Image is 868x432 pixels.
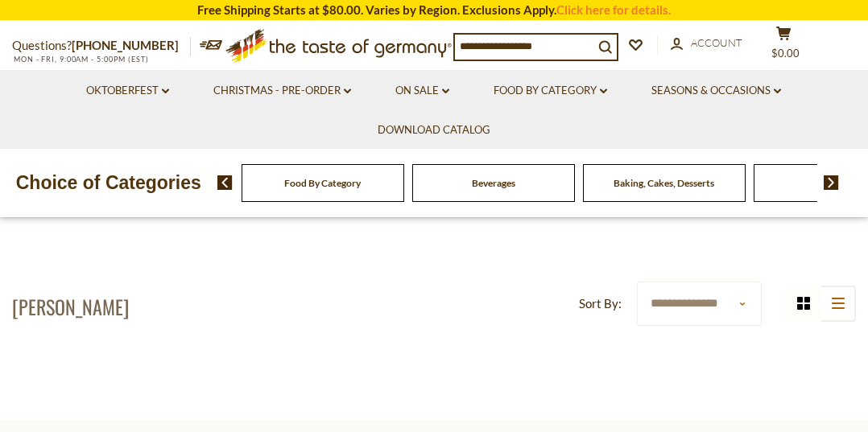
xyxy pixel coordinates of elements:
a: Oktoberfest [86,82,169,100]
a: Christmas - PRE-ORDER [213,82,351,100]
img: previous arrow [217,175,233,190]
a: On Sale [395,82,449,100]
span: MON - FRI, 9:00AM - 5:00PM (EST) [12,55,149,64]
a: Click here for details. [556,2,671,17]
a: Download Catalog [378,121,490,139]
a: Beverages [472,177,515,189]
a: Seasons & Occasions [651,82,781,100]
a: Account [671,35,742,52]
a: Food By Category [494,82,607,100]
img: next arrow [824,175,839,190]
button: $0.00 [759,26,808,66]
p: Questions? [12,35,191,56]
a: Food By Category [284,177,361,189]
span: Account [691,36,742,49]
a: Baking, Cakes, Desserts [614,177,714,189]
h1: [PERSON_NAME] [12,294,129,319]
span: $0.00 [771,47,800,60]
a: [PHONE_NUMBER] [72,38,179,52]
label: Sort By: [579,294,622,314]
